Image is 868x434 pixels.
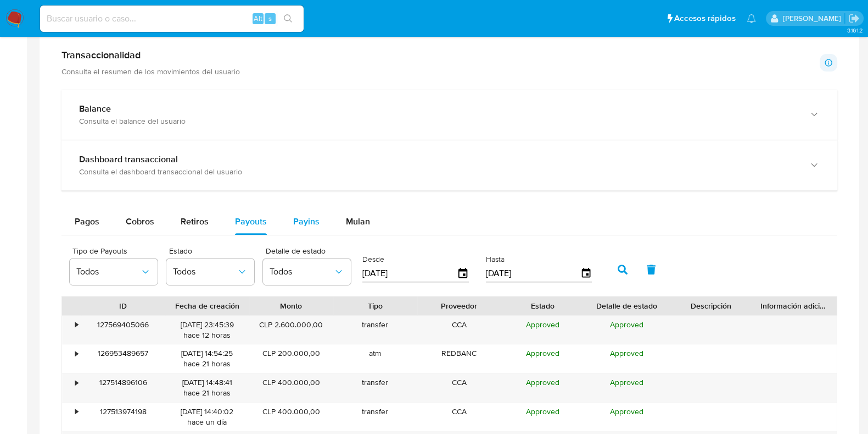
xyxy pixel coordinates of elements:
button: search-icon [277,11,299,26]
input: Buscar usuario o caso... [40,12,304,26]
span: Alt [254,13,262,24]
span: Accesos rápidos [674,13,736,24]
p: camilafernanda.paredessaldano@mercadolibre.cl [782,13,844,24]
a: Salir [848,13,860,24]
span: s [268,13,272,24]
a: Notificaciones [747,14,756,23]
span: 3.161.2 [847,26,863,35]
